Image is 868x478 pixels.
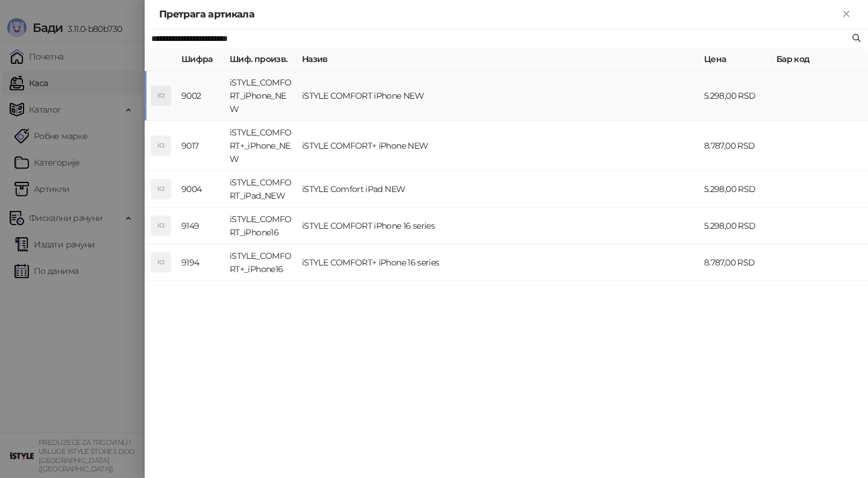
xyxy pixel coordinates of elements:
[177,48,225,71] th: Шифра
[225,244,297,281] td: iSTYLE_COMFORT+_iPhone16
[177,208,225,244] td: 9149
[225,71,297,121] td: iSTYLE_COMFORT_iPhone_NEW
[699,71,772,121] td: 5.298,00 RSD
[151,216,171,235] div: ICI
[772,48,868,71] th: Бар код
[699,171,772,208] td: 5.298,00 RSD
[297,121,699,171] td: iSTYLE COMFORT+ iPhone NEW
[297,48,699,71] th: Назив
[159,7,839,22] div: Претрага артикала
[839,7,854,22] button: Close
[699,121,772,171] td: 8.787,00 RSD
[297,171,699,208] td: iSTYLE Comfort iPad NEW
[151,136,171,155] div: ICI
[297,208,699,244] td: iSTYLE COMFORT iPhone 16 series
[225,171,297,208] td: iSTYLE_COMFORT_iPad_NEW
[699,244,772,281] td: 8.787,00 RSD
[151,179,171,199] div: ICI
[151,253,171,272] div: ICI
[225,208,297,244] td: iSTYLE_COMFORT_iPhone16
[177,171,225,208] td: 9004
[297,71,699,121] td: iSTYLE COMFORT iPhone NEW
[177,244,225,281] td: 9194
[297,244,699,281] td: iSTYLE COMFORT+ iPhone 16 series
[699,48,772,71] th: Цена
[151,86,171,105] div: ICI
[177,121,225,171] td: 9017
[225,48,297,71] th: Шиф. произв.
[177,71,225,121] td: 9002
[225,121,297,171] td: iSTYLE_COMFORT+_iPhone_NEW
[699,208,772,244] td: 5.298,00 RSD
